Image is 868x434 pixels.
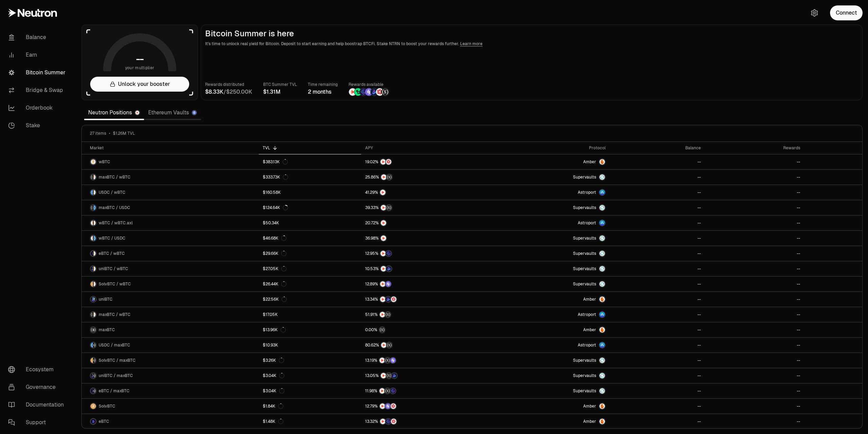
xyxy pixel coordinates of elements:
[82,338,259,353] a: USDC LogomaxBTC LogoUSDC / maxBTC
[91,266,93,271] img: uniBTC Logo
[583,327,596,333] span: Amber
[361,338,485,353] a: NTRNStructured Points
[3,396,73,414] a: Documentation
[94,281,96,287] img: wBTC Logo
[82,200,259,215] a: maxBTC LogoUSDC LogomaxBTC / USDC
[259,215,361,230] a: $50.34K
[263,251,287,256] div: $29.66K
[380,190,386,195] img: NTRN
[94,235,96,241] img: USDC Logo
[90,77,189,92] button: Unlock your booster
[99,327,115,333] span: maxBTC
[705,246,804,261] a: --
[99,419,109,424] span: eBTC
[385,358,390,363] img: Structured Points
[259,231,361,246] a: $46.68K
[259,338,361,353] a: $10.93K
[381,266,386,271] img: NTRN
[486,368,610,383] a: SupervaultsSupervaults
[99,403,115,409] span: SolvBTC
[365,326,481,333] button: Structured Points
[82,414,259,429] a: eBTC LogoeBTC
[705,215,804,230] a: --
[610,353,705,368] a: --
[361,307,485,322] a: NTRNStructured Points
[365,357,481,364] button: NTRNStructured PointsSolv Points
[263,281,287,287] div: $26.44K
[263,419,283,424] div: $1.48K
[573,266,596,271] span: Supervaults
[361,215,485,230] a: NTRN
[599,403,605,409] img: Amber
[99,342,130,348] span: USDC / maxBTC
[259,322,361,337] a: $13.96K
[385,312,391,317] img: Structured Points
[610,246,705,261] a: --
[259,399,361,414] a: $1.84K
[583,159,596,165] span: Amber
[578,190,596,195] span: Astroport
[386,373,392,378] img: Structured Points
[205,29,858,38] h2: Bitcoin Summer is here
[371,88,378,96] img: Bedrock Diamonds
[3,46,73,64] a: Earn
[192,111,196,115] img: Ethereum Logo
[379,327,385,333] img: Structured Points
[361,399,485,414] a: NTRNSolv PointsMars Fragments
[361,368,485,383] a: NTRNStructured PointsBedrock Diamonds
[91,373,93,378] img: uniBTC Logo
[610,277,705,291] a: --
[82,261,259,276] a: uniBTC LogowBTC LogouniBTC / wBTC
[349,88,356,96] img: NTRN
[91,419,96,424] img: eBTC Logo
[82,215,259,230] a: wBTC LogowBTC.axl LogowBTC / wBTC.axl
[259,383,361,398] a: $3.04K
[379,358,385,363] img: NTRN
[94,174,96,180] img: wBTC Logo
[573,235,596,241] span: Supervaults
[365,372,481,379] button: NTRNStructured PointsBedrock Diamonds
[259,200,361,215] a: $124.64K
[391,297,396,302] img: Mars Fragments
[263,403,283,409] div: $1.84K
[361,246,485,261] a: NTRNEtherFi Points
[705,277,804,291] a: --
[365,235,481,242] button: NTRN
[3,378,73,396] a: Governance
[365,189,481,196] button: NTRN
[259,277,361,291] a: $26.44K
[99,266,128,271] span: uniBTC / wBTC
[573,358,596,363] span: Supervaults
[705,307,804,322] a: --
[599,388,605,394] img: Supervaults
[263,235,287,241] div: $46.68K
[583,419,596,424] span: Amber
[99,205,130,210] span: maxBTC / USDC
[82,368,259,383] a: uniBTC LogomaxBTC LogouniBTC / maxBTC
[99,373,133,378] span: uniBTC / maxBTC
[361,185,485,200] a: NTRN
[599,266,605,271] img: Supervaults
[365,281,481,287] button: NTRNSolv Points
[610,170,705,185] a: --
[308,81,338,88] p: Time remaining
[381,235,386,241] img: NTRN
[583,403,596,409] span: Amber
[91,403,96,409] img: SolvBTC Logo
[705,322,804,337] a: --
[82,277,259,291] a: SolvBTC LogowBTC LogoSolvBTC / wBTC
[3,117,73,134] a: Stake
[3,29,73,46] a: Balance
[610,292,705,307] a: --
[263,205,288,210] div: $124.64K
[486,200,610,215] a: SupervaultsSupervaults
[486,261,610,276] a: SupervaultsSupervaults
[94,373,96,378] img: maxBTC Logo
[365,158,481,165] button: NTRNMars Fragments
[91,327,96,333] img: maxBTC Logo
[3,414,73,431] a: Support
[91,220,93,226] img: wBTC Logo
[263,388,284,394] div: $3.04K
[705,185,804,200] a: --
[599,373,605,378] img: Supervaults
